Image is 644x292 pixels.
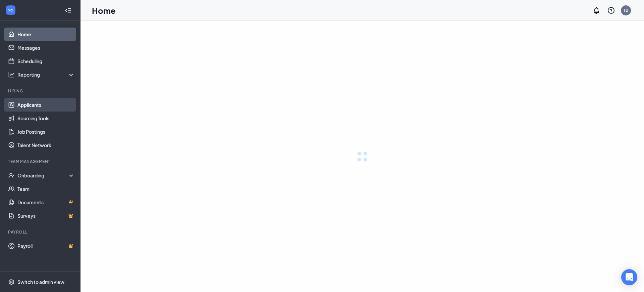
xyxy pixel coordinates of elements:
[17,112,75,125] a: Sourcing Tools
[8,279,15,285] svg: Settings
[17,138,75,152] a: Talent Network
[17,71,75,78] div: Reporting
[592,6,600,14] svg: Notifications
[8,88,73,94] div: Hiring
[17,172,75,179] div: Onboarding
[17,54,75,68] a: Scheduling
[7,7,14,13] svg: WorkstreamLogo
[17,28,75,41] a: Home
[17,209,75,222] a: SurveysCrown
[17,41,75,54] a: Messages
[17,98,75,112] a: Applicants
[8,172,15,179] svg: UserCheck
[8,229,73,235] div: Payroll
[17,182,75,196] a: Team
[8,71,15,78] svg: Analysis
[65,7,71,14] svg: Collapse
[621,269,637,285] div: Open Intercom Messenger
[17,279,64,285] div: Switch to admin view
[17,239,75,253] a: PayrollCrown
[607,6,615,14] svg: QuestionInfo
[17,196,75,209] a: DocumentsCrown
[8,159,73,164] div: Team Management
[624,7,628,13] div: TB
[92,5,116,16] h1: Home
[17,125,75,138] a: Job Postings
